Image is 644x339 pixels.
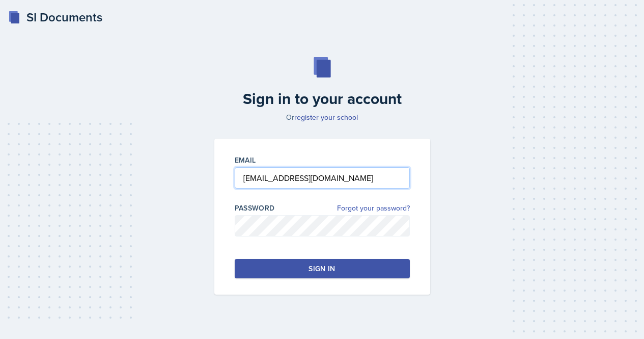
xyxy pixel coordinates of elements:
[235,203,275,213] label: Password
[8,8,102,27] a: SI Documents
[337,203,410,214] a: Forgot your password?
[294,112,358,122] a: register your school
[208,112,436,122] p: Or
[208,90,436,108] h2: Sign in to your account
[309,264,335,274] div: Sign in
[235,167,410,189] input: Email
[235,259,410,278] button: Sign in
[235,155,256,165] label: Email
